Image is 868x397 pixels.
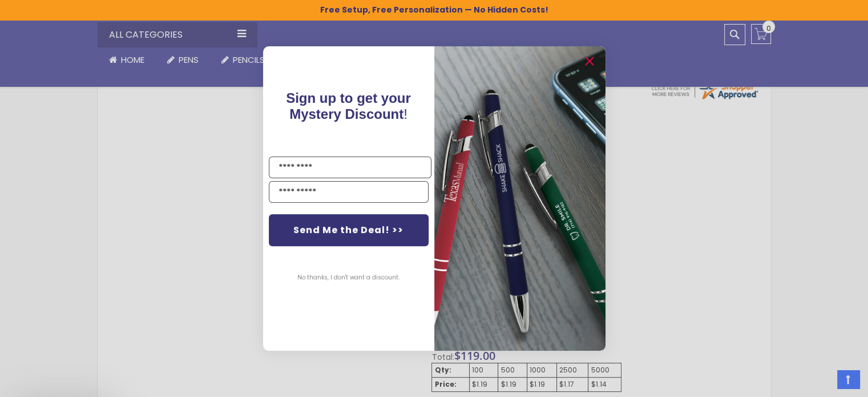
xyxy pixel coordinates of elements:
[292,263,405,292] button: No thanks, I don't want a discount.
[286,90,411,122] span: Sign up to get your Mystery Discount
[580,52,599,70] button: Close dialog
[434,46,605,351] img: 081b18bf-2f98-4675-a917-09431eb06994.jpeg
[286,90,411,122] span: !
[269,181,429,203] input: YOUR EMAIL
[269,214,429,246] button: Send Me the Deal! >>
[774,366,868,397] iframe: Google Customer Reviews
